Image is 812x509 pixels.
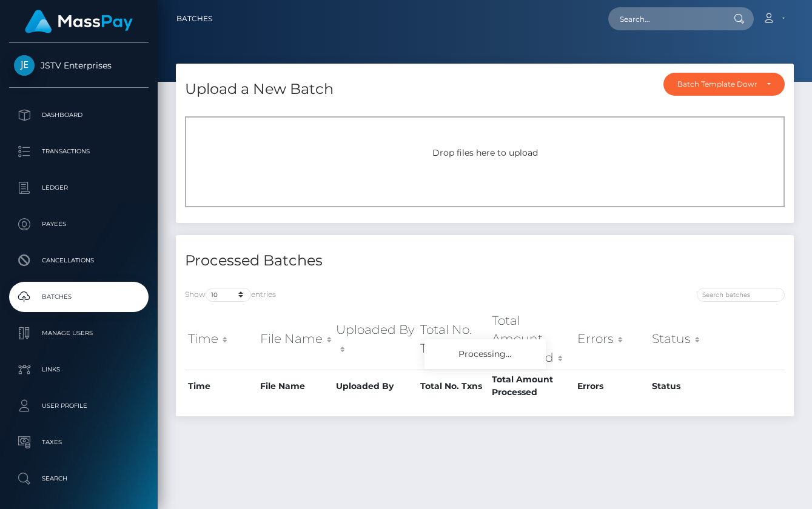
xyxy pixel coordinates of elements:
a: Manage Users [9,318,149,348]
th: Uploaded By [333,308,417,370]
input: Search... [608,7,722,30]
button: Batch Template Download [663,73,785,96]
label: Show entries [185,288,276,302]
a: Batches [176,6,212,32]
a: Payees [9,209,149,239]
img: JSTV Enterprises [14,55,35,76]
a: Links [9,354,149,385]
p: Search [14,470,144,488]
img: MassPay Logo [25,10,133,33]
th: Total Amount Processed [489,308,574,370]
th: Total No. Txns [417,370,489,402]
th: Status [649,370,725,402]
th: File Name [257,308,333,370]
p: Payees [14,215,144,233]
a: Dashboard [9,100,149,130]
a: Ledger [9,173,149,203]
p: Taxes [14,433,144,451]
span: JSTV Enterprises [9,60,149,71]
div: Batch Template Download [677,79,757,89]
th: Time [185,370,257,402]
th: Errors [574,308,649,370]
th: Uploaded By [333,370,417,402]
a: Search [9,464,149,494]
h4: Upload a New Batch [185,79,334,100]
th: Time [185,308,257,370]
a: User Profile [9,391,149,421]
th: File Name [257,370,333,402]
a: Batches [9,282,149,312]
p: Batches [14,288,144,306]
th: Total No. Txns [417,308,489,370]
p: User Profile [14,397,144,415]
h4: Processed Batches [185,250,476,271]
p: Links [14,361,144,379]
p: Transactions [14,142,144,161]
a: Transactions [9,136,149,167]
a: Taxes [9,427,149,457]
span: Drop files here to upload [432,147,538,158]
div: Processing... [424,339,546,369]
th: Status [649,308,725,370]
input: Search batches [697,288,785,302]
th: Total Amount Processed [489,370,574,402]
select: Showentries [206,288,251,302]
a: Cancellations [9,245,149,276]
p: Cancellations [14,251,144,270]
p: Manage Users [14,324,144,342]
p: Ledger [14,179,144,197]
p: Dashboard [14,106,144,124]
th: Errors [574,370,649,402]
